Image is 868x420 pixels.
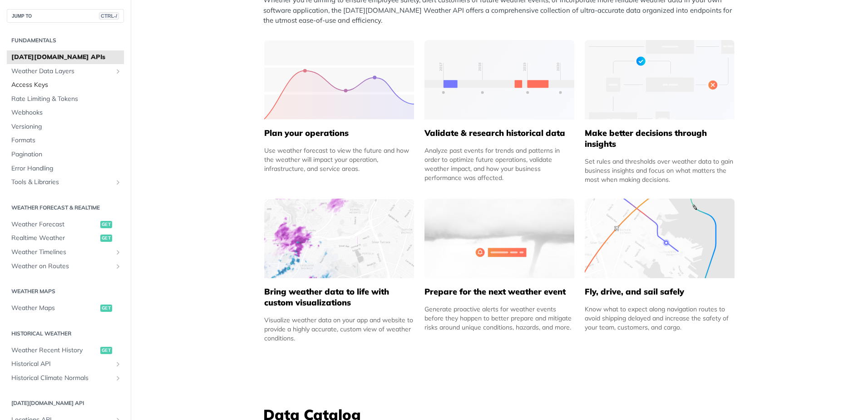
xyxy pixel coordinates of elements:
[264,286,414,308] h5: Bring weather data to life with custom visualizations
[11,178,112,187] span: Tools & Libraries
[7,175,124,189] a: Tools & LibrariesShow subpages for Tools & Libraries
[7,231,124,245] a: Realtime Weatherget
[585,199,735,278] img: 994b3d6-mask-group-32x.svg
[11,234,98,243] span: Realtime Weather
[7,134,124,147] a: Formats
[11,304,98,313] span: Weather Maps
[100,305,112,312] span: get
[585,305,735,332] div: Know what to expect along navigation routes to avoid shipping delayed and increase the safety of ...
[585,128,735,150] h5: Make better decisions through insights
[11,150,122,159] span: Pagination
[11,346,98,355] span: Weather Recent History
[424,286,574,297] h5: Prepare for the next weather event
[11,248,112,257] span: Weather Timelines
[7,357,124,371] a: Historical APIShow subpages for Historical API
[11,67,112,76] span: Weather Data Layers
[7,344,124,357] a: Weather Recent Historyget
[264,199,414,278] img: 4463876-group-4982x.svg
[7,9,124,23] button: JUMP TOCTRL-/
[7,371,124,385] a: Historical Climate NormalsShow subpages for Historical Climate Normals
[7,287,124,295] h2: Weather Maps
[264,146,414,173] div: Use weather forecast to view the future and how the weather will impact your operation, infrastru...
[7,218,124,231] a: Weather Forecastget
[7,260,124,273] a: Weather on RoutesShow subpages for Weather on Routes
[114,179,122,186] button: Show subpages for Tools & Libraries
[11,374,112,383] span: Historical Climate Normals
[7,120,124,134] a: Versioning
[114,68,122,75] button: Show subpages for Weather Data Layers
[100,347,112,354] span: get
[11,95,122,104] span: Rate Limiting & Tokens
[99,12,119,20] span: CTRL-/
[11,80,122,90] span: Access Keys
[11,122,122,131] span: Versioning
[11,360,112,369] span: Historical API
[7,301,124,315] a: Weather Mapsget
[585,286,735,297] h5: Fly, drive, and sail safely
[7,245,124,259] a: Weather TimelinesShow subpages for Weather Timelines
[264,315,414,343] div: Visualize weather data on your app and website to provide a highly accurate, custom view of weath...
[7,330,124,338] h2: Historical Weather
[7,36,124,45] h2: Fundamentals
[7,399,124,407] h2: [DATE][DOMAIN_NAME] API
[264,40,414,120] img: 39565e8-group-4962x.svg
[424,40,574,120] img: 13d7ca0-group-496-2.svg
[100,235,112,242] span: get
[114,375,122,382] button: Show subpages for Historical Climate Normals
[11,53,122,62] span: [DATE][DOMAIN_NAME] APIs
[264,128,414,139] h5: Plan your operations
[585,40,735,120] img: a22d113-group-496-32x.svg
[7,162,124,175] a: Error Handling
[114,263,122,270] button: Show subpages for Weather on Routes
[7,50,124,64] a: [DATE][DOMAIN_NAME] APIs
[100,221,112,228] span: get
[114,360,122,368] button: Show subpages for Historical API
[7,148,124,161] a: Pagination
[7,92,124,106] a: Rate Limiting & Tokens
[11,220,98,229] span: Weather Forecast
[11,164,122,173] span: Error Handling
[7,78,124,92] a: Access Keys
[11,136,122,145] span: Formats
[114,249,122,256] button: Show subpages for Weather Timelines
[11,108,122,117] span: Webhooks
[585,157,735,184] div: Set rules and thresholds over weather data to gain business insights and focus on what matters th...
[424,128,574,139] h5: Validate & research historical data
[424,305,574,332] div: Generate proactive alerts for weather events before they happen to better prepare and mitigate ri...
[11,262,112,271] span: Weather on Routes
[424,199,574,278] img: 2c0a313-group-496-12x.svg
[7,65,124,78] a: Weather Data LayersShow subpages for Weather Data Layers
[424,146,574,182] div: Analyze past events for trends and patterns in order to optimize future operations, validate weat...
[7,204,124,212] h2: Weather Forecast & realtime
[7,106,124,120] a: Webhooks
